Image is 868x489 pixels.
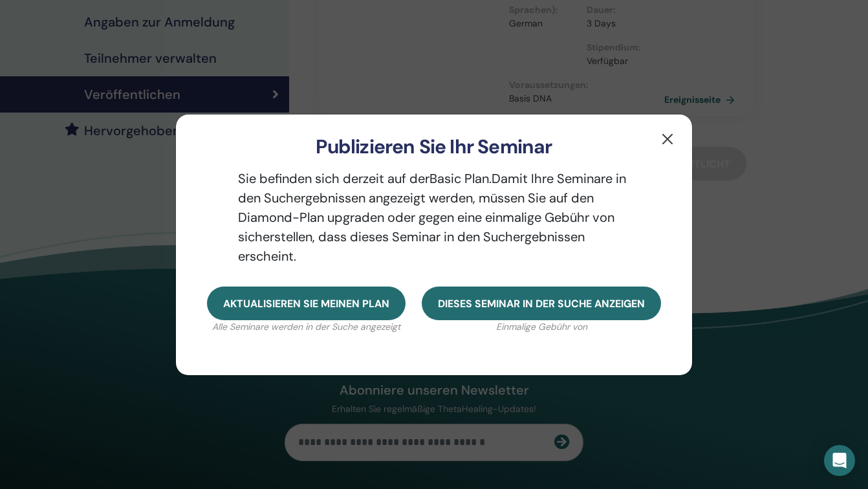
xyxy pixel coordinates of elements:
[207,287,406,320] button: Aktualisieren Sie meinen Plan
[422,287,661,320] button: Dieses Seminar in der Suche anzeigen
[197,135,671,158] h3: Publizieren Sie Ihr Seminar
[438,297,645,310] span: Dieses Seminar in der Suche anzeigen
[207,169,661,266] p: Sie befinden sich derzeit auf der Basic Plan. Damit Ihre Seminare in den Suchergebnissen angezeig...
[223,297,389,310] span: Aktualisieren Sie meinen Plan
[422,320,661,334] p: Einmalige Gebühr von
[207,320,406,334] p: Alle Seminare werden in der Suche angezeigt
[824,445,855,476] div: Open Intercom Messenger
